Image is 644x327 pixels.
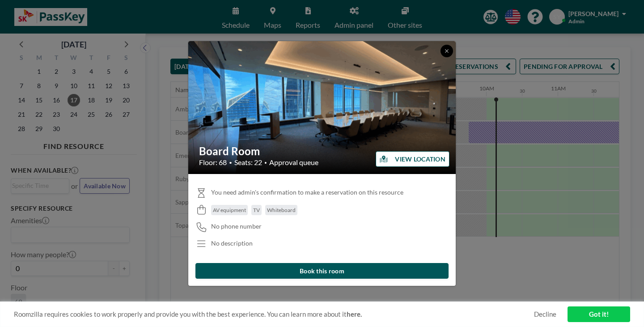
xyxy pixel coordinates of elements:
span: No phone number [211,222,262,230]
span: AV equipment [213,207,246,213]
span: Floor: 68 [199,158,227,167]
span: • [229,159,232,166]
span: You need admin's confirmation to make a reservation on this resource [211,188,403,196]
span: • [264,160,267,166]
a: Got it! [568,306,630,322]
img: 537.gif [188,34,457,182]
h2: Board Room [199,144,446,158]
a: here. [347,310,362,318]
div: No description [211,239,253,247]
span: TV [253,207,260,213]
a: Decline [534,310,556,319]
span: Seats: 22 [234,158,262,167]
span: Whiteboard [267,207,296,213]
span: Approval queue [269,158,318,167]
button: Book this room [195,263,449,279]
span: Roomzilla requires cookies to work properly and provide you with the best experience. You can lea... [14,310,534,319]
button: VIEW LOCATION [376,151,449,167]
